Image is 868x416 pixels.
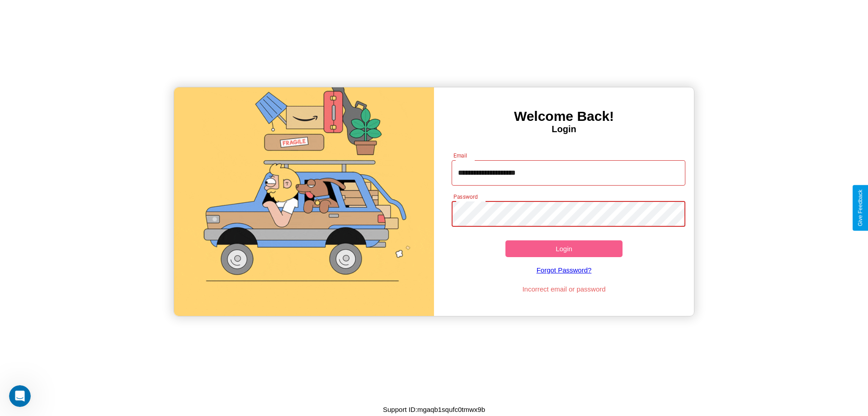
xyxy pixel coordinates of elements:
img: gif [174,87,434,316]
a: Forgot Password? [447,257,681,283]
h4: Login [434,124,694,134]
p: Incorrect email or password [447,283,681,295]
label: Email [453,152,467,159]
div: Give Feedback [857,190,863,226]
p: Support ID: mgaqb1squfc0tmwx9b [383,403,485,416]
label: Password [453,193,477,201]
h3: Welcome Back! [434,109,694,124]
iframe: Intercom live chat [9,385,31,407]
button: Login [505,240,623,257]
